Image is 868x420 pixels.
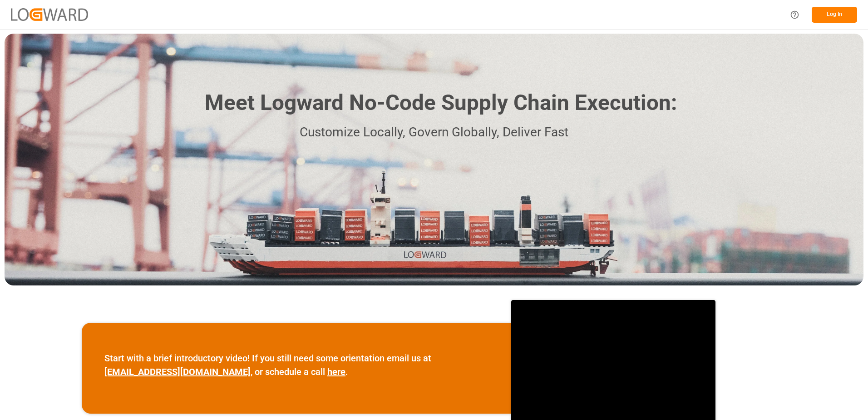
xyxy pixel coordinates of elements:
button: Log In [812,7,857,23]
button: Help Center [784,5,805,25]
p: Customize Locally, Govern Globally, Deliver Fast [191,122,677,143]
p: Start with a brief introductory video! If you still need some orientation email us at , or schedu... [104,351,488,379]
h1: Meet Logward No-Code Supply Chain Execution: [205,87,677,119]
a: [EMAIL_ADDRESS][DOMAIN_NAME] [104,366,251,377]
a: here [327,366,345,377]
img: Logward_new_orange.png [11,8,88,20]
